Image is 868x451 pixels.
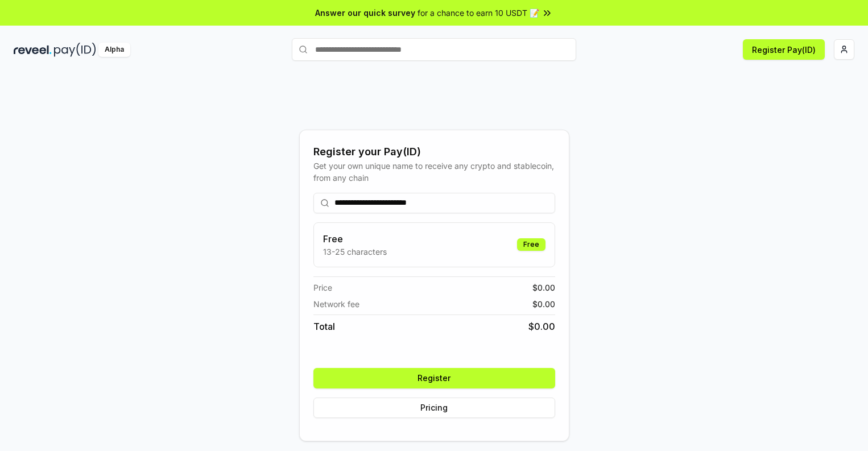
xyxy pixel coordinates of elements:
[54,43,96,57] img: pay_id
[528,320,555,333] span: $ 0.00
[313,144,555,160] div: Register your Pay(ID)
[418,7,539,19] span: for a chance to earn 10 USDT 📝
[532,282,555,293] span: $ 0.00
[313,298,359,310] span: Network fee
[743,39,825,60] button: Register Pay(ID)
[313,282,332,293] span: Price
[315,7,415,19] span: Answer our quick survey
[313,398,555,418] button: Pricing
[313,320,335,333] span: Total
[323,232,387,246] h3: Free
[14,43,52,57] img: reveel_dark
[323,246,387,258] p: 13-25 characters
[532,298,555,310] span: $ 0.00
[98,43,130,57] div: Alpha
[313,368,555,388] button: Register
[517,238,545,251] div: Free
[313,160,555,184] div: Get your own unique name to receive any crypto and stablecoin, from any chain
